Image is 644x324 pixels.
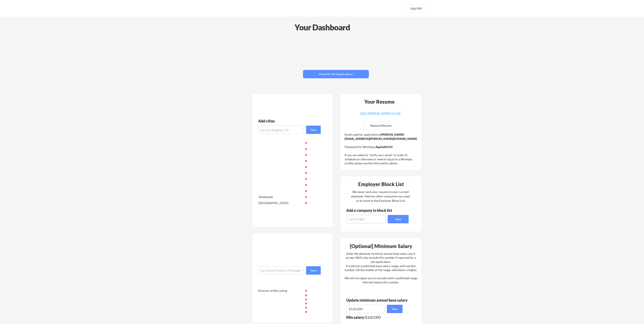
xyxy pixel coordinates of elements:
[359,99,400,104] div: Your Resume
[355,112,405,115] div: 2025 [PERSON_NAME] CV.pdf
[375,145,393,149] strong: ApplyAll123!
[258,126,304,134] input: e.g. Los Angeles, CA
[258,201,303,205] div: [GEOGRAPHIC_DATA]
[345,133,417,140] strong: [PERSON_NAME][EMAIL_ADDRESS][PERSON_NAME][DOMAIN_NAME]
[346,208,399,212] div: Add a company to block list
[258,119,322,123] div: Add cities
[408,4,425,13] button: Log Out
[345,132,418,165] div: Email used for applications: Password for Workday: If you are asked to "verify your email" in ord...
[258,195,303,199] div: Tallahassee
[387,305,403,313] button: Save
[346,315,405,319] div: $160,000
[306,266,321,275] button: Save
[303,70,369,78] button: View My Job Applications
[346,298,409,302] div: Update minimum annual base salary
[342,244,420,249] div: [Optional] Minimum Salary
[258,289,302,293] div: Director of Recruiting
[306,126,321,134] button: Save
[388,215,409,223] button: Save
[342,182,420,187] div: Employer Block List
[258,266,304,275] input: E.g. Senior Product Manager
[0,21,644,33] div: Your Dashboard
[351,190,411,203] div: We never send your resume to your current employer. Add any other companies you want us to avoid ...
[355,112,405,118] a: 2025 [PERSON_NAME] CV.pdf
[345,252,417,284] div: Enter the absolute minimum annual base salary you'll accept. We'll only include this number if re...
[346,315,365,320] strong: Min salary:
[346,305,385,313] input: E.g. $100,000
